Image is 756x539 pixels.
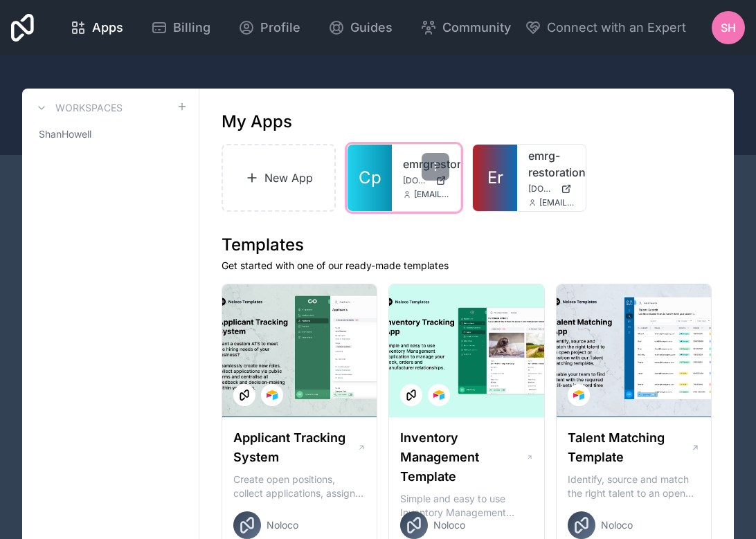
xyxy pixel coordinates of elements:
span: SH [721,19,736,36]
a: [DOMAIN_NAME] [528,183,575,194]
a: emrg-restoration [528,147,575,181]
a: Cp [348,145,392,211]
p: Get started with one of our ready-made templates [222,259,712,273]
span: Er [487,167,503,189]
img: Airtable Logo [433,390,444,401]
p: Simple and easy to use Inventory Management Application to manage your stock, orders and Manufact... [400,492,532,520]
button: Connect with an Expert [525,18,686,37]
img: Airtable Logo [267,390,278,401]
a: Profile [227,12,312,43]
h1: Templates [222,234,712,256]
a: Guides [317,12,404,43]
a: [DOMAIN_NAME] [403,175,449,186]
span: Profile [260,18,300,37]
span: Cp [359,167,381,189]
span: Guides [350,18,393,37]
h1: Applicant Tracking System [233,428,357,467]
span: Noloco [267,518,298,532]
span: [DOMAIN_NAME] [528,183,555,194]
a: Workspaces [33,100,123,116]
span: ShanHowell [39,127,91,141]
h1: Talent Matching Template [568,428,692,467]
img: Airtable Logo [573,390,584,401]
a: ShanHowell [33,122,188,147]
a: Community [409,12,522,43]
span: Apps [92,18,123,37]
span: [EMAIL_ADDRESS][DOMAIN_NAME] [539,197,575,208]
span: Connect with an Expert [547,18,686,37]
span: Noloco [433,518,465,532]
a: emrgrestoration [403,156,449,172]
span: Noloco [601,518,633,532]
h1: My Apps [222,111,292,133]
a: Er [473,145,517,211]
span: [DOMAIN_NAME] [403,175,430,186]
a: Billing [140,12,222,43]
p: Create open positions, collect applications, assign interviewers, centralise candidate feedback a... [233,473,366,500]
a: Apps [59,12,134,43]
h3: Workspaces [55,101,123,115]
p: Identify, source and match the right talent to an open project or position with our Talent Matchi... [568,473,700,500]
span: Community [442,18,511,37]
span: [EMAIL_ADDRESS][DOMAIN_NAME] [414,189,449,200]
a: New App [222,144,336,212]
h1: Inventory Management Template [400,428,525,486]
span: Billing [173,18,210,37]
